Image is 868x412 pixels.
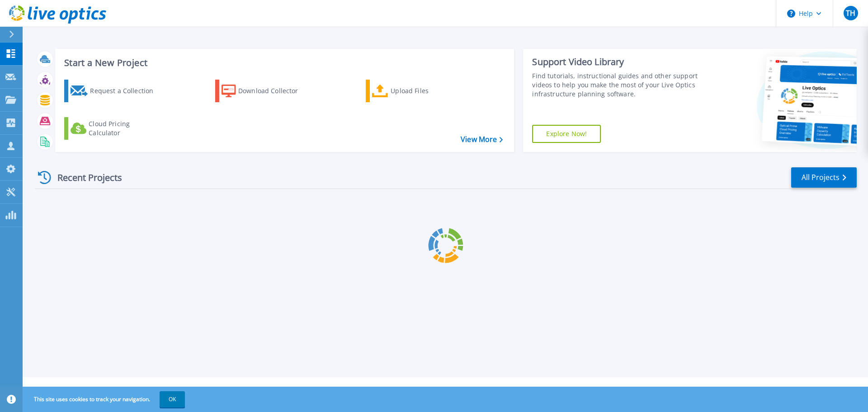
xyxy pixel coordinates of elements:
[64,117,165,140] a: Cloud Pricing Calculator
[89,119,161,137] div: Cloud Pricing Calculator
[35,166,134,189] div: Recent Projects
[238,82,311,100] div: Download Collector
[532,125,601,143] a: Explore Now!
[532,56,702,68] div: Support Video Library
[366,80,467,102] a: Upload Files
[25,391,185,407] span: This site uses cookies to track your navigation.
[391,82,463,100] div: Upload Files
[461,135,503,144] a: View More
[64,80,165,102] a: Request a Collection
[532,71,702,99] div: Find tutorials, instructional guides and other support videos to help you make the most of your L...
[791,167,857,188] a: All Projects
[64,58,503,68] h3: Start a New Project
[846,9,855,17] span: TH
[215,80,316,102] a: Download Collector
[160,391,185,407] button: OK
[90,82,162,100] div: Request a Collection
